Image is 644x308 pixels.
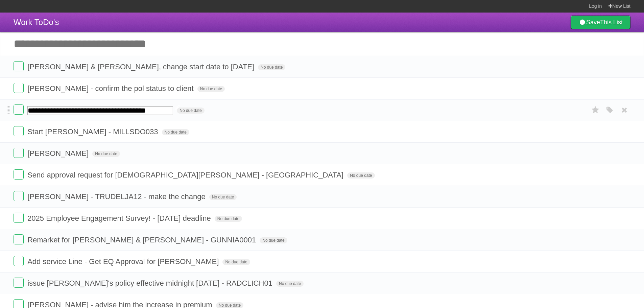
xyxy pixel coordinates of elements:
[14,278,24,288] label: Done
[209,194,237,200] span: No due date
[260,237,287,243] span: No due date
[27,236,258,244] span: Remarket for [PERSON_NAME] & [PERSON_NAME] - GUNNIA0001
[27,127,160,136] span: Start [PERSON_NAME] - MILLSDO033
[14,213,24,223] label: Done
[14,191,24,201] label: Done
[27,257,220,266] span: Add service Line - Get EQ Approval for [PERSON_NAME]
[600,19,623,26] b: This List
[92,151,120,157] span: No due date
[27,63,256,71] span: [PERSON_NAME] & [PERSON_NAME], change start date to [DATE]
[197,86,225,92] span: No due date
[258,64,285,70] span: No due date
[222,259,250,265] span: No due date
[27,192,207,201] span: [PERSON_NAME] - TRUDELJA12 - make the change
[14,169,24,180] label: Done
[276,281,304,287] span: No due date
[27,171,345,179] span: Send approval request for [DEMOGRAPHIC_DATA][PERSON_NAME] - [GEOGRAPHIC_DATA]
[14,61,24,71] label: Done
[14,18,59,27] span: Work ToDo's
[27,214,213,222] span: 2025 Employee Engagement Survey! - [DATE] deadline
[27,84,195,93] span: [PERSON_NAME] - confirm the pol status to client
[571,16,630,29] a: SaveThis List
[14,104,24,115] label: Done
[162,129,189,135] span: No due date
[215,216,242,222] span: No due date
[177,108,204,114] span: No due date
[347,172,375,179] span: No due date
[14,256,24,266] label: Done
[14,83,24,93] label: Done
[589,104,602,116] label: Star task
[14,148,24,158] label: Done
[14,126,24,136] label: Done
[27,279,274,287] span: issue [PERSON_NAME]'s policy effective midnight [DATE] - RADCLICH01
[14,234,24,244] label: Done
[27,149,90,158] span: [PERSON_NAME]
